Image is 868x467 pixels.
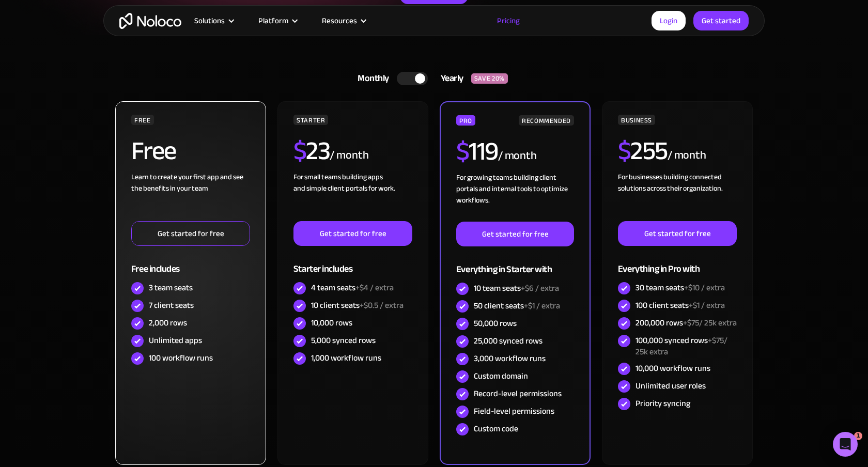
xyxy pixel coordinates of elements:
h2: 119 [456,138,498,164]
div: Resources [309,14,378,27]
div: / month [668,147,706,164]
div: 10,000 rows [311,317,352,329]
div: Record-level permissions [474,388,562,399]
div: For businesses building connected solutions across their organization. ‍ [618,172,737,221]
span: +$1 / extra [524,298,560,314]
div: 100,000 synced rows [636,335,737,357]
div: Solutions [181,14,245,27]
div: PRO [456,115,475,126]
div: Priority syncing [636,398,690,409]
div: Field-level permissions [474,406,554,417]
div: Yearly [428,71,471,86]
a: Get started for free [618,221,737,246]
a: Get started for free [456,222,574,246]
div: 30 team seats [636,282,725,293]
div: 1,000 workflow runs [311,352,381,364]
span: +$4 / extra [355,280,394,295]
span: $ [618,127,631,175]
div: 5,000 synced rows [311,335,376,346]
div: Monthly [345,71,397,86]
span: $ [293,127,306,175]
div: RECOMMENDED [519,115,574,126]
span: +$6 / extra [521,281,559,296]
div: 4 team seats [311,282,394,293]
div: Solutions [194,14,225,27]
span: 1 [854,432,862,440]
div: Unlimited user roles [636,380,706,392]
h2: 23 [293,138,330,164]
a: Get started for free [293,221,412,246]
div: Everything in Pro with [618,246,737,279]
div: Platform [245,14,309,27]
a: Login [652,11,686,30]
span: +$10 / extra [684,280,725,295]
div: / month [330,147,368,164]
h2: 255 [618,138,668,164]
div: Unlimited apps [149,335,202,346]
div: 3 team seats [149,282,193,293]
div: 200,000 rows [636,317,737,329]
span: +$75/ 25k extra [636,333,727,360]
a: Get started for free [131,221,250,246]
div: Resources [322,14,357,27]
div: SAVE 20% [471,73,508,84]
a: Get started [693,11,749,30]
div: STARTER [293,115,328,125]
div: Free includes [131,246,250,279]
span: +$0.5 / extra [360,298,404,313]
a: Pricing [484,14,533,27]
div: Open Intercom Messenger [833,432,858,457]
div: FREE [131,115,154,125]
div: Learn to create your first app and see the benefits in your team ‍ [131,172,250,221]
span: +$1 / extra [689,298,725,313]
h2: Free [131,138,176,164]
div: 50,000 rows [474,318,517,329]
div: 3,000 workflow runs [474,353,546,364]
a: home [119,13,181,29]
div: For small teams building apps and simple client portals for work. ‍ [293,172,412,221]
div: Custom code [474,423,518,434]
div: 2,000 rows [149,317,187,329]
div: Custom domain [474,370,528,382]
span: +$75/ 25k extra [683,315,737,331]
div: 100 client seats [636,300,725,311]
div: 7 client seats [149,300,194,311]
div: 100 workflow runs [149,352,213,364]
div: Starter includes [293,246,412,279]
div: For growing teams building client portals and internal tools to optimize workflows. [456,172,574,222]
div: Platform [258,14,288,27]
div: 50 client seats [474,300,560,312]
div: 10 team seats [474,283,559,294]
div: BUSINESS [618,115,655,125]
div: Everything in Starter with [456,246,574,280]
div: 10 client seats [311,300,404,311]
div: 25,000 synced rows [474,335,542,347]
div: / month [498,148,537,164]
span: $ [456,127,469,176]
div: 10,000 workflow runs [636,363,710,374]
